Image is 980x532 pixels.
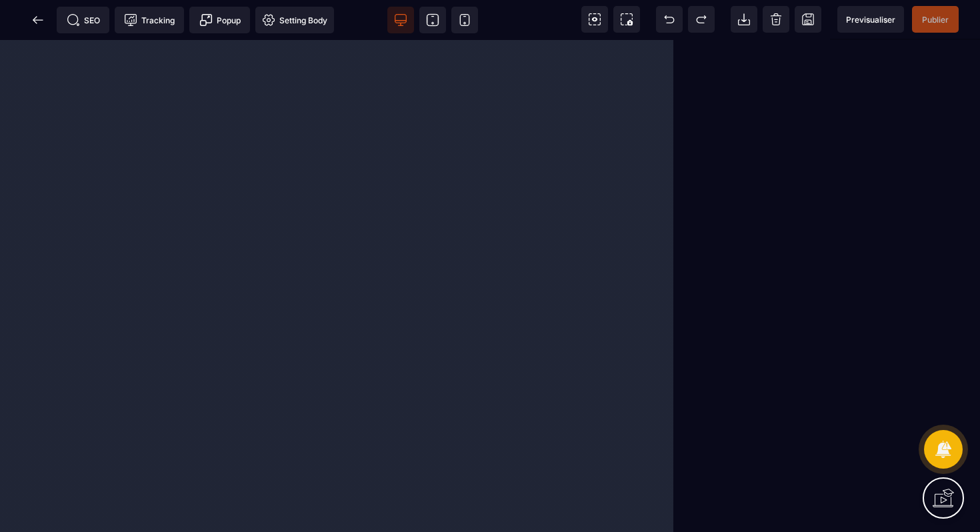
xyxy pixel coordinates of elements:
[262,13,327,27] span: Setting Body
[199,13,241,27] span: Popup
[67,13,100,27] span: SEO
[846,15,895,25] span: Previsualiser
[613,6,640,33] span: Screenshot
[837,6,904,33] span: Preview
[124,13,175,27] span: Tracking
[581,6,608,33] span: View components
[922,15,949,25] span: Publier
